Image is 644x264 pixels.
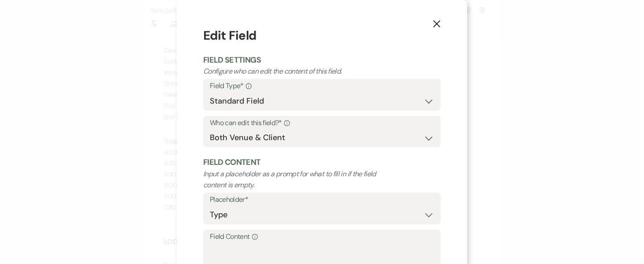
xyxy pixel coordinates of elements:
label: Field Content [210,231,434,243]
label: Field Type* [210,80,434,93]
p: Input a placeholder as a prompt for what to fill in if the field content is empty. [203,168,393,191]
label: Placeholder* [210,193,434,206]
h2: Field Settings [203,55,441,66]
p: Configure who can edit the content of this field. [203,66,393,77]
h2: Field Content [203,157,441,168]
label: Who can edit this field?* [210,117,434,130]
h1: Edit Field [203,26,441,45]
